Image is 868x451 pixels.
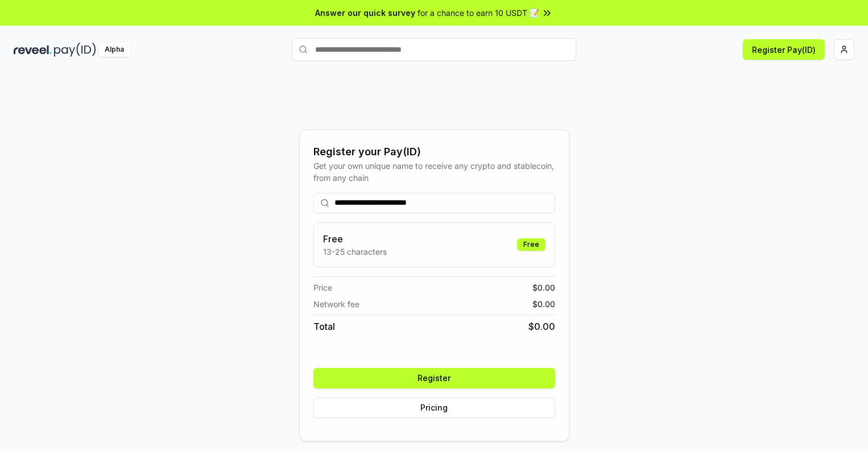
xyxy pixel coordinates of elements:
[743,39,825,60] button: Register Pay(ID)
[313,398,555,418] button: Pricing
[532,282,555,293] span: $ 0.00
[323,246,387,258] p: 13-25 characters
[313,144,555,160] div: Register your Pay(ID)
[418,7,539,19] span: for a chance to earn 10 USDT 📝
[313,368,555,388] button: Register
[315,7,415,19] span: Answer our quick survey
[517,238,545,251] div: Free
[14,43,52,57] img: reveel_dark
[528,320,555,333] span: $ 0.00
[54,43,96,57] img: pay_id
[313,282,332,293] span: Price
[313,160,555,184] div: Get your own unique name to receive any crypto and stablecoin, from any chain
[98,43,130,57] div: Alpha
[313,298,359,310] span: Network fee
[532,298,555,310] span: $ 0.00
[313,320,335,333] span: Total
[323,232,387,246] h3: Free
